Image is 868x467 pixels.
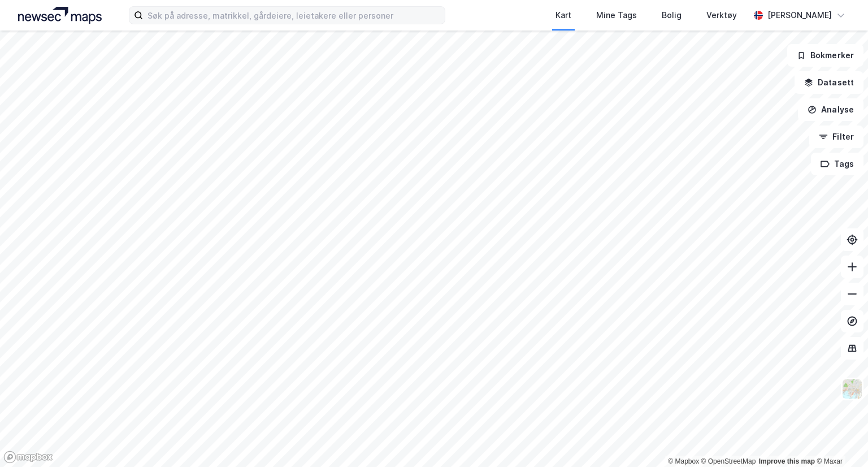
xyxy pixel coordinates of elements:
img: logo.a4113a55bc3d86da70a041830d287a7e.svg [18,7,102,24]
button: Filter [809,126,863,148]
div: Verktøy [706,8,737,22]
div: [PERSON_NAME] [767,8,832,22]
a: Improve this map [759,457,815,465]
div: Kontrollprogram for chat [811,413,868,467]
button: Bokmerker [787,44,863,67]
button: Tags [811,153,863,175]
a: Mapbox homepage [3,451,53,464]
a: OpenStreetMap [701,457,756,465]
div: Kart [555,8,571,22]
div: Bolig [662,8,682,22]
img: Z [841,378,863,400]
button: Analyse [798,98,863,121]
button: Datasett [795,71,863,94]
div: Mine Tags [596,8,637,22]
a: Mapbox [668,457,699,465]
iframe: Chat Widget [811,413,868,467]
input: Søk på adresse, matrikkel, gårdeiere, leietakere eller personer [143,7,445,24]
